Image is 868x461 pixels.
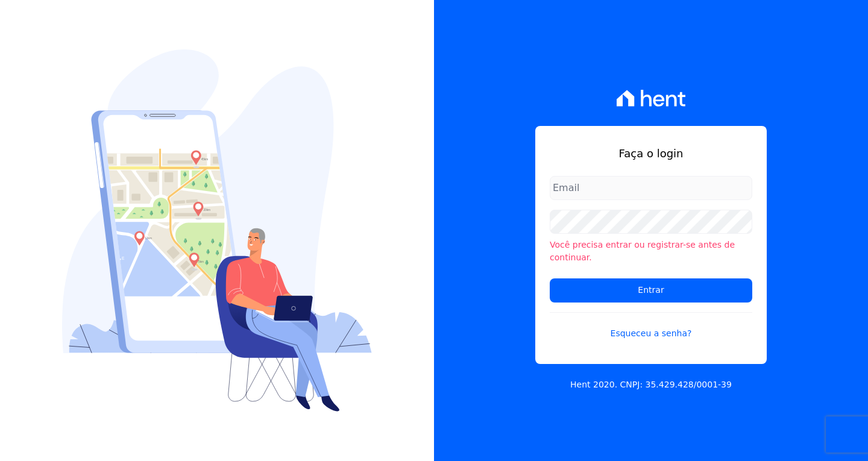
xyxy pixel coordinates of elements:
li: Você precisa entrar ou registrar-se antes de continuar. [550,239,752,264]
p: Hent 2020. CNPJ: 35.429.428/0001-39 [570,378,732,391]
img: Login [62,49,372,412]
input: Entrar [550,278,752,303]
input: Email [550,176,752,200]
h1: Faça o login [550,145,752,162]
a: Esqueceu a senha? [550,312,752,340]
